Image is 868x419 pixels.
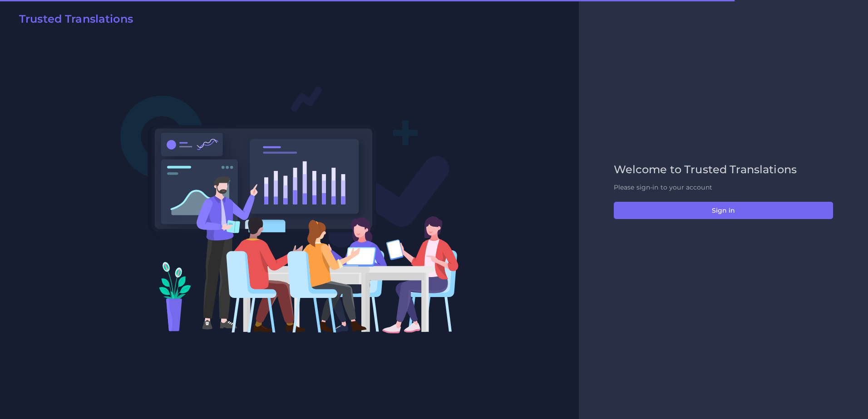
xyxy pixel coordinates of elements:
a: Trusted Translations [13,13,133,29]
img: Login V2 [120,86,459,334]
button: Sign in [614,202,833,219]
p: Please sign-in to your account [614,183,833,192]
h2: Welcome to Trusted Translations [614,163,833,176]
h2: Trusted Translations [19,13,133,26]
